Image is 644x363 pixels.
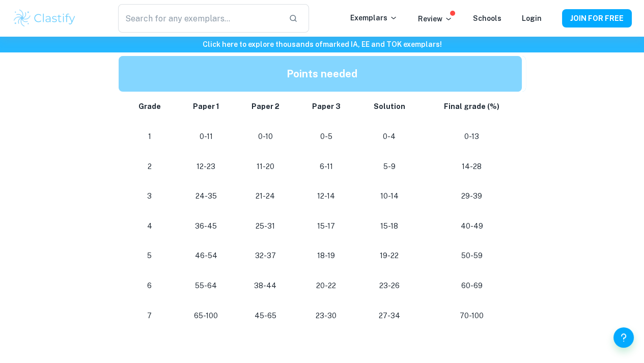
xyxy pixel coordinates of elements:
[365,160,414,174] p: 5-9
[2,39,642,50] h6: Click here to explore thousands of marked IA, EE and TOK exemplars !
[118,4,281,33] input: Search for any exemplars...
[185,189,227,203] p: 24-35
[243,309,288,323] p: 45-65
[131,130,169,144] p: 1
[131,219,169,233] p: 4
[185,249,227,263] p: 46-54
[350,12,398,23] p: Exemplars
[304,249,349,263] p: 18-19
[131,189,169,203] p: 3
[304,309,349,323] p: 23-30
[522,14,542,22] a: Login
[430,249,513,263] p: 50-59
[131,160,169,174] p: 2
[131,309,169,323] p: 7
[473,14,501,22] a: Schools
[430,309,513,323] p: 70-100
[365,309,414,323] p: 27-34
[304,189,349,203] p: 12-14
[131,279,169,293] p: 6
[430,279,513,293] p: 60-69
[430,219,513,233] p: 40-49
[444,102,499,110] strong: Final grade (%)
[365,279,414,293] p: 23-26
[312,102,341,110] strong: Paper 3
[304,219,349,233] p: 15-17
[243,160,288,174] p: 11-20
[243,130,288,144] p: 0-10
[613,327,634,348] button: Help and Feedback
[193,102,219,110] strong: Paper 1
[131,249,169,263] p: 5
[251,102,279,110] strong: Paper 2
[304,279,349,293] p: 20-22
[287,68,357,80] strong: Points needed
[243,189,288,203] p: 21-24
[138,102,161,110] strong: Grade
[185,309,227,323] p: 65-100
[418,13,453,24] p: Review
[365,219,414,233] p: 15-18
[185,219,227,233] p: 36-45
[562,9,632,27] button: JOIN FOR FREE
[430,130,513,144] p: 0-13
[304,130,349,144] p: 0-5
[185,130,227,144] p: 0-11
[374,102,405,110] strong: Solution
[365,189,414,203] p: 10-14
[185,279,227,293] p: 55-64
[365,249,414,263] p: 19-22
[185,160,227,174] p: 12-23
[243,279,288,293] p: 38-44
[243,249,288,263] p: 32-37
[12,8,77,29] img: Clastify logo
[304,160,349,174] p: 6-11
[430,189,513,203] p: 29-39
[365,130,414,144] p: 0-4
[430,160,513,174] p: 14-28
[243,219,288,233] p: 25-31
